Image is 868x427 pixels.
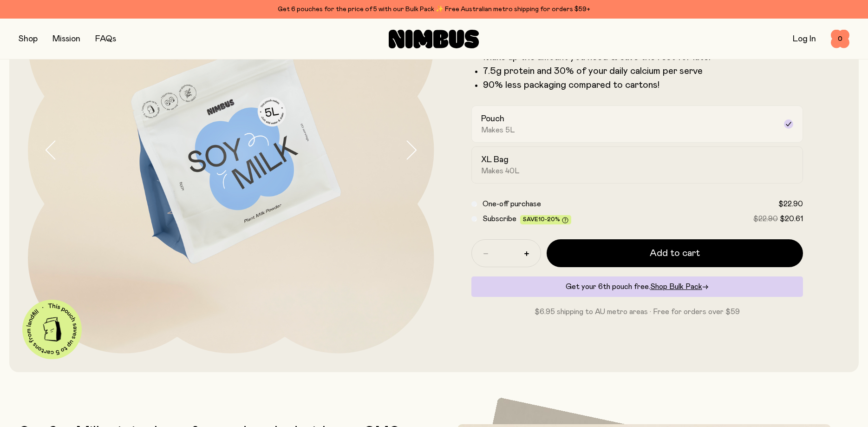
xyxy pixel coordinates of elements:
p: 90% less packaging compared to cartons! [483,79,803,91]
button: 0 [831,30,849,48]
li: 7.5g protein and 30% of your daily calcium per serve [483,66,803,77]
a: FAQs [95,35,116,43]
span: $22.90 [753,215,778,223]
span: Add to cart [650,247,700,260]
a: Shop Bulk Pack→ [650,283,709,290]
div: Get 6 pouches for the price of 5 with our Bulk Pack ✨ Free Australian metro shipping for orders $59+ [19,4,849,15]
span: Save [523,217,568,223]
p: $6.95 shipping to AU metro areas · Free for orders over $59 [471,306,803,317]
h2: Pouch [481,113,504,125]
span: Makes 5L [481,125,515,135]
a: Mission [52,35,80,43]
a: Log In [793,35,816,43]
button: Add to cart [547,239,803,267]
div: Get your 6th pouch free. [471,276,803,297]
span: 10-20% [538,217,560,222]
span: One-off purchase [483,200,541,208]
h2: XL Bag [481,154,509,165]
span: $22.90 [778,200,803,208]
span: Shop Bulk Pack [650,283,702,290]
span: Subscribe [483,215,516,223]
span: $20.61 [780,215,803,223]
span: Makes 40L [481,166,520,176]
